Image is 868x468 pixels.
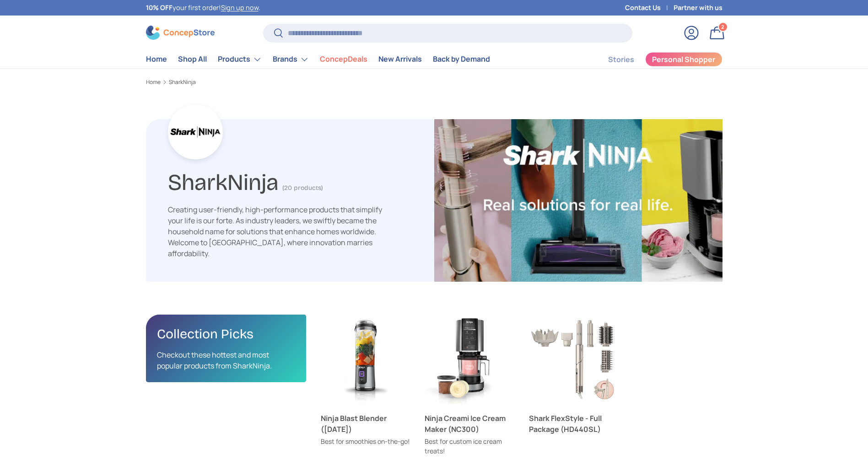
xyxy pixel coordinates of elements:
span: Personal Shopper [652,56,715,63]
a: Ninja Creami Ice Cream Maker (NC300) [425,315,514,404]
strong: 10% OFF [146,3,173,12]
h2: Collection Picks [157,326,295,342]
a: SharkNinja [169,79,196,85]
nav: Primary [146,50,490,68]
a: Shop All [178,50,207,68]
a: Partner with us [674,3,722,13]
a: Ninja Creami Ice Cream Maker (NC300) [425,413,514,435]
img: SharkNinja [434,119,722,282]
img: ConcepStore [146,26,215,40]
a: Stories [608,51,634,68]
a: Products [218,50,262,68]
p: your first order! . [146,3,260,13]
nav: Secondary [586,50,722,68]
nav: Breadcrumbs [146,78,722,86]
a: ConcepDeals [320,50,367,68]
a: New Arrivals [378,50,422,68]
p: Checkout these hottest and most popular products from SharkNinja. [157,349,295,371]
span: 2 [721,23,724,30]
a: Sign up now [221,3,259,12]
a: Shark FlexStyle - Full Package (HD440SL) [529,315,619,404]
a: Home [146,50,167,68]
div: Creating user-friendly, high-performance products that simplify your life is our forte. As indust... [168,204,383,259]
a: Contact Us [625,3,674,13]
a: Shark FlexStyle - Full Package (HD440SL) [529,413,619,435]
summary: Products [212,50,267,68]
a: Ninja Blast Blender (BC151) [321,315,410,404]
a: Back by Demand [433,50,490,68]
summary: Brands [267,50,314,68]
a: Ninja Blast Blender ([DATE]) [321,413,410,435]
h1: SharkNinja [168,165,279,196]
span: (20 products) [282,184,323,192]
a: Brands [273,50,309,68]
a: Personal Shopper [645,52,722,67]
a: Home [146,79,161,85]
